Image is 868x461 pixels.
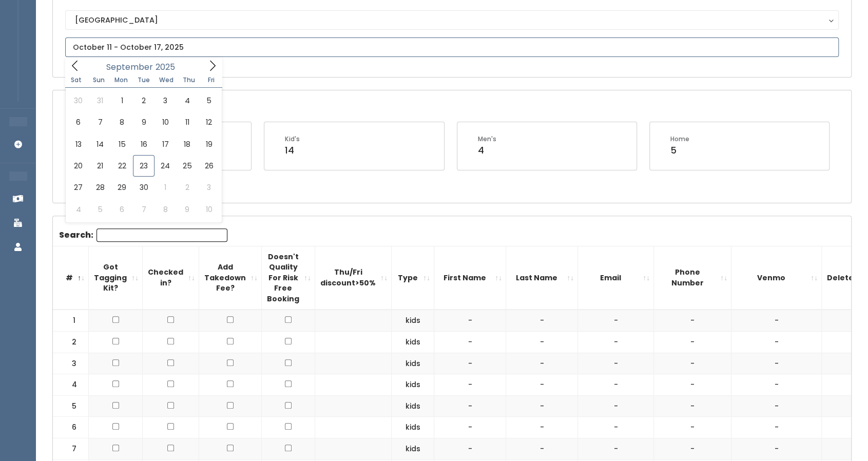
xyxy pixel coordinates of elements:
td: - [654,332,731,353]
th: Email: activate to sort column ascending [578,246,654,310]
td: - [506,332,578,353]
td: - [434,310,506,331]
span: September 6, 2025 [68,111,89,133]
th: First Name: activate to sort column ascending [434,246,506,310]
th: Venmo: activate to sort column ascending [731,246,822,310]
span: September 21, 2025 [89,155,111,177]
td: - [654,374,731,396]
td: - [731,374,822,396]
th: Doesn't Quality For Risk Free Booking : activate to sort column ascending [262,246,315,310]
td: - [731,310,822,331]
td: 7 [53,438,89,459]
span: Sun [87,77,110,83]
span: Thu [178,77,200,83]
span: September 7, 2025 [89,111,111,133]
td: - [506,438,578,459]
span: October 9, 2025 [177,199,198,220]
span: September 29, 2025 [111,177,132,198]
span: October 5, 2025 [89,199,111,220]
td: 5 [53,395,89,417]
span: September 30, 2025 [133,177,155,198]
span: September 27, 2025 [68,177,89,198]
span: September 5, 2025 [198,90,220,111]
span: September 1, 2025 [111,90,132,111]
td: - [506,310,578,331]
td: - [731,438,822,459]
span: September [106,63,153,71]
div: 5 [670,144,689,157]
span: Wed [155,77,178,83]
span: September 3, 2025 [155,90,176,111]
td: kids [392,332,434,353]
td: 2 [53,332,89,353]
label: Search: [59,228,227,242]
span: October 6, 2025 [111,199,132,220]
td: 6 [53,417,89,438]
span: October 7, 2025 [133,199,155,220]
td: - [506,374,578,396]
td: - [578,353,654,374]
td: kids [392,310,434,331]
input: Search: [97,228,227,242]
th: Delete: activate to sort column ascending [822,246,866,310]
span: October 3, 2025 [198,177,220,198]
td: - [434,332,506,353]
td: - [434,395,506,417]
span: October 8, 2025 [155,199,176,220]
div: Home [670,135,689,144]
td: - [654,395,731,417]
td: - [506,353,578,374]
th: Phone Number: activate to sort column ascending [654,246,731,310]
th: Thu/Fri discount&gt;50%: activate to sort column ascending [315,246,392,310]
td: - [434,374,506,396]
span: September 11, 2025 [177,111,198,133]
td: - [654,353,731,374]
td: - [654,417,731,438]
span: September 9, 2025 [133,111,155,133]
input: Year [153,61,184,73]
span: August 31, 2025 [89,90,111,111]
td: kids [392,438,434,459]
span: September 14, 2025 [89,133,111,155]
th: Got Tagging Kit?: activate to sort column ascending [89,246,143,310]
span: September 10, 2025 [155,111,176,133]
td: kids [392,395,434,417]
span: September 17, 2025 [155,133,176,155]
span: October 1, 2025 [155,177,176,198]
span: September 8, 2025 [111,111,132,133]
span: August 30, 2025 [68,90,89,111]
span: September 19, 2025 [198,133,220,155]
span: September 28, 2025 [89,177,111,198]
td: - [731,417,822,438]
td: - [434,353,506,374]
span: Fri [200,77,223,83]
input: October 11 - October 17, 2025 [65,37,839,57]
span: September 2, 2025 [133,90,155,111]
span: September 23, 2025 [133,155,155,177]
span: September 26, 2025 [198,155,220,177]
button: [GEOGRAPHIC_DATA] [65,10,839,30]
span: September 24, 2025 [155,155,176,177]
span: September 18, 2025 [177,133,198,155]
span: September 13, 2025 [68,133,89,155]
span: Sat [65,77,88,83]
span: Mon [110,77,132,83]
td: - [731,395,822,417]
td: 3 [53,353,89,374]
td: - [578,417,654,438]
td: - [731,353,822,374]
th: Last Name: activate to sort column ascending [506,246,578,310]
td: - [578,374,654,396]
td: kids [392,417,434,438]
td: - [578,395,654,417]
td: - [578,438,654,459]
td: - [506,417,578,438]
td: kids [392,374,434,396]
div: Men's [478,135,496,144]
span: October 4, 2025 [68,199,89,220]
span: September 12, 2025 [198,111,220,133]
span: September 4, 2025 [177,90,198,111]
div: 14 [285,144,300,157]
td: - [506,395,578,417]
span: Tue [132,77,155,83]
